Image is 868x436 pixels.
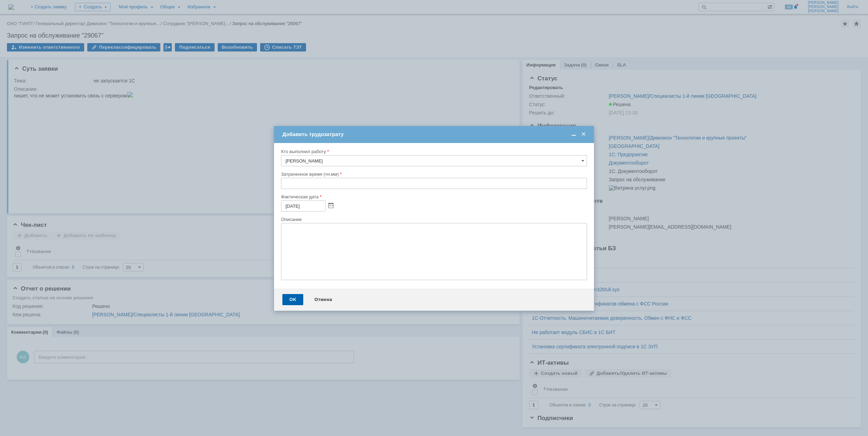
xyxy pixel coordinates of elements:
[281,172,586,176] div: Затраченное время (чч:мм)
[580,131,587,137] span: Закрыть
[281,149,586,154] div: Кто выполнил работу
[281,195,586,199] div: Фактическая дата
[281,217,586,222] div: Описание
[282,131,587,137] div: Добавить трудозатрату
[570,131,577,137] span: Свернуть (Ctrl + M)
